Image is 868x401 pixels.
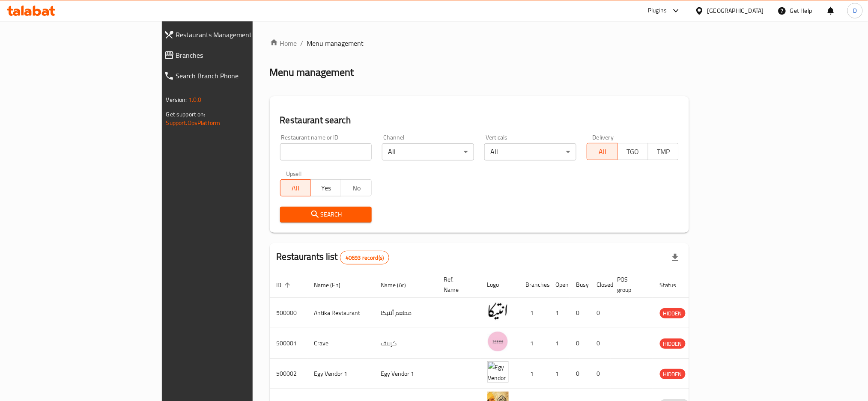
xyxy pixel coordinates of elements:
[487,331,509,352] img: Crave
[157,24,307,45] a: Restaurants Management
[166,117,221,128] a: Support.OpsPlatform
[487,300,509,322] img: Antika Restaurant
[549,272,570,298] th: Open
[519,328,549,359] td: 1
[570,272,590,298] th: Busy
[570,298,590,328] td: 0
[314,182,338,194] span: Yes
[487,361,509,383] img: Egy Vendor 1
[652,146,675,158] span: TMP
[519,359,549,389] td: 1
[570,359,590,389] td: 0
[310,179,341,196] button: Yes
[591,146,614,158] span: All
[314,280,352,290] span: Name (En)
[707,6,764,15] div: [GEOGRAPHIC_DATA]
[277,280,293,290] span: ID
[188,94,202,105] span: 1.0.0
[617,143,648,160] button: TGO
[286,171,302,177] label: Upsell
[648,6,667,16] div: Plugins
[340,251,389,264] div: Total records count
[665,247,686,268] div: Export file
[660,369,686,379] div: HIDDEN
[307,298,374,328] td: Antika Restaurant
[157,45,307,65] a: Branches
[621,146,645,158] span: TGO
[166,109,206,120] span: Get support on:
[280,143,372,160] input: Search for restaurant name or ID..
[270,38,689,48] nav: breadcrumb
[277,250,390,264] h2: Restaurants list
[519,272,549,298] th: Branches
[374,328,437,359] td: كرييف
[617,274,643,295] span: POS group
[284,182,307,194] span: All
[307,359,374,389] td: Egy Vendor 1
[590,328,611,359] td: 0
[480,272,519,298] th: Logo
[590,272,611,298] th: Closed
[593,134,614,140] label: Delivery
[660,309,686,318] span: HIDDEN
[549,359,570,389] td: 1
[590,359,611,389] td: 0
[307,38,364,48] span: Menu management
[176,30,300,40] span: Restaurants Management
[660,339,686,349] div: HIDDEN
[176,50,300,60] span: Branches
[660,280,688,290] span: Status
[166,94,187,105] span: Version:
[519,298,549,328] td: 1
[287,209,365,220] span: Search
[570,328,590,359] td: 0
[176,71,300,81] span: Search Branch Phone
[590,298,611,328] td: 0
[660,369,686,379] span: HIDDEN
[270,65,354,79] h2: Menu management
[444,274,470,295] span: Ref. Name
[341,179,372,196] button: No
[374,298,437,328] td: مطعم أنتيكا
[340,254,389,262] span: 40693 record(s)
[587,143,617,160] button: All
[280,114,679,127] h2: Restaurant search
[157,65,307,86] a: Search Branch Phone
[549,298,570,328] td: 1
[660,339,686,349] span: HIDDEN
[382,143,474,160] div: All
[381,280,418,290] span: Name (Ar)
[648,143,679,160] button: TMP
[280,179,311,196] button: All
[307,328,374,359] td: Crave
[484,143,576,160] div: All
[549,328,570,359] td: 1
[280,207,372,223] button: Search
[853,6,857,15] span: D
[374,359,437,389] td: Egy Vendor 1
[345,182,368,194] span: No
